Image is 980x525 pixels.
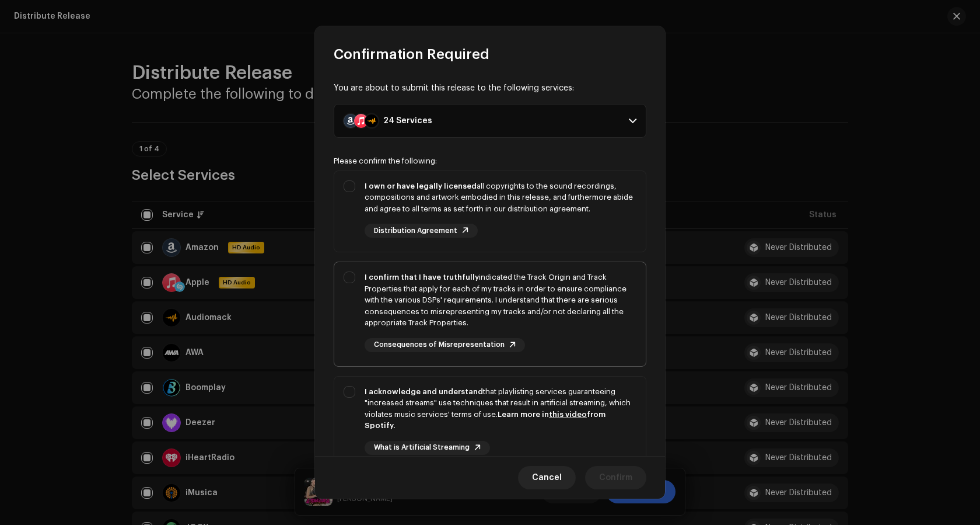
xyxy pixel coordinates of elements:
strong: I own or have legally licensed [365,182,477,190]
button: Cancel [518,466,576,489]
strong: Learn more in from Spotify. [365,411,605,430]
p-togglebutton: I own or have legally licensedall copyrights to the sound recordings, compositions and artwork em... [334,171,646,253]
span: Confirm [599,466,632,489]
span: Confirmation Required [334,45,489,64]
strong: I confirm that I have truthfully [365,273,479,281]
button: Confirm [585,466,646,489]
span: Cancel [532,466,562,489]
span: Distribution Agreement [374,227,457,235]
p-accordion-header: 24 Services [334,104,646,138]
p-togglebutton: I confirm that I have truthfullyindicated the Track Origin and Track Properties that apply for ea... [334,262,646,367]
a: this video [549,411,587,418]
div: 24 Services [383,116,432,126]
div: all copyrights to the sound recordings, compositions and artwork embodied in this release, and fu... [365,180,636,215]
p-togglebutton: I acknowledge and understandthat playlisting services guaranteeing "increased streams" use techni... [334,376,646,488]
div: You are about to submit this release to the following services: [334,82,646,95]
strong: I acknowledge and understand [365,388,483,395]
div: indicated the Track Origin and Track Properties that apply for each of my tracks in order to ensu... [365,272,636,329]
div: Please confirm the following: [334,157,646,166]
span: What is Artificial Streaming [374,444,470,451]
span: Consequences of Misrepresentation [374,341,505,349]
div: that playlisting services guaranteeing "increased streams" use techniques that result in artifici... [365,386,636,432]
